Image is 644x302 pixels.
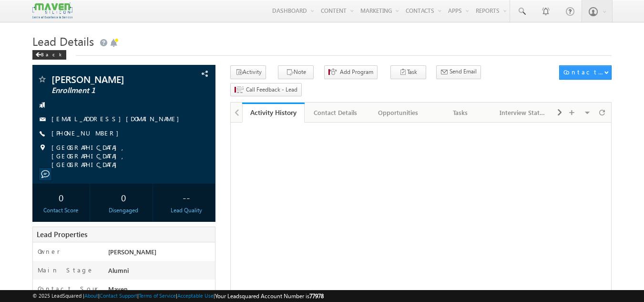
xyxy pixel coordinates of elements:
span: Enrollment 1 [51,86,164,95]
span: Your Leadsquared Account Number is [215,292,324,300]
a: Interview Status [492,103,554,123]
div: Contact Actions [563,68,604,76]
span: Add Program [340,68,373,76]
button: Add Program [324,65,378,79]
div: Contact Score [35,206,88,215]
button: Note [278,65,314,79]
span: [PERSON_NAME] [108,248,156,256]
div: 0 [35,188,88,206]
a: Contact Support [100,292,137,299]
a: Opportunities [367,103,429,123]
button: Task [390,65,426,79]
button: Send Email [436,65,481,79]
a: [EMAIL_ADDRESS][DOMAIN_NAME] [51,115,184,123]
span: Call Feedback - Lead [246,85,297,94]
button: Call Feedback - Lead [230,83,302,97]
button: Activity [230,65,266,79]
span: [PHONE_NUMBER] [51,129,123,138]
label: Main Stage [38,266,94,274]
a: Activity History [242,103,305,123]
div: Disengaged [97,206,150,215]
a: Acceptable Use [177,292,214,299]
span: [PERSON_NAME] [51,74,164,84]
div: Back [32,50,66,60]
div: Maven [106,284,215,298]
div: Interview Status [500,107,546,118]
a: Terms of Service [139,292,176,299]
span: © 2025 LeadSquared | | | | | [32,292,324,301]
button: Contact Actions [559,65,612,80]
label: Contact Source [38,284,99,302]
span: Lead Properties [37,229,87,239]
a: Back [32,50,71,58]
div: Activity History [249,108,297,117]
a: About [84,292,98,299]
div: Contact Details [312,107,358,118]
a: Tasks [429,103,492,123]
span: Lead Details [32,33,94,49]
div: Alumni [106,266,215,279]
label: Owner [38,247,60,256]
span: 77978 [309,292,324,300]
div: Tasks [437,107,483,118]
img: Custom Logo [32,2,72,19]
div: 0 [97,188,150,206]
div: -- [160,188,213,206]
span: [GEOGRAPHIC_DATA], [GEOGRAPHIC_DATA], [GEOGRAPHIC_DATA] [51,143,199,169]
div: Opportunities [375,107,421,118]
a: Contact Details [305,103,367,123]
span: Send Email [450,67,477,76]
div: Lead Quality [160,206,213,215]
